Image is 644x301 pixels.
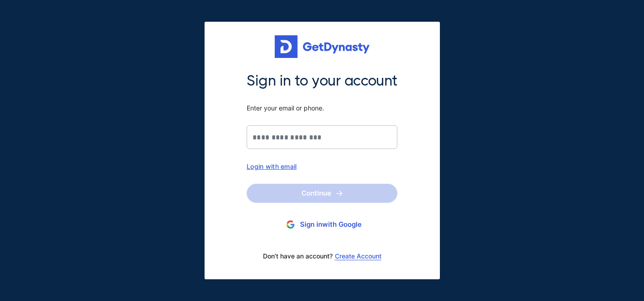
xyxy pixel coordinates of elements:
[247,216,397,233] button: Sign inwith Google
[247,104,397,112] span: Enter your email or phone.
[247,162,397,170] div: Login with email
[247,247,397,266] div: Don’t have an account?
[247,72,397,91] span: Sign in to your account
[275,35,370,58] img: Get started for free with Dynasty Trust Company
[335,253,382,260] a: Create Account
